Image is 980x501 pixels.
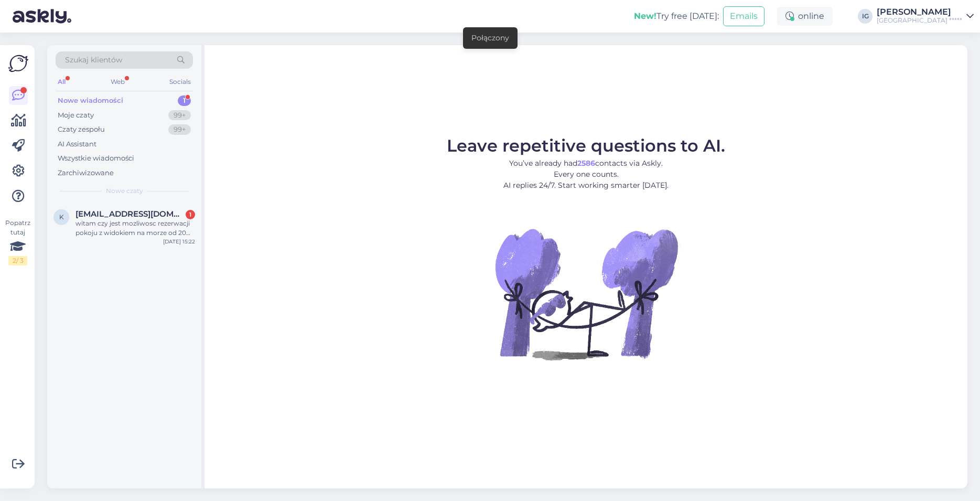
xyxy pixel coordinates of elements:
span: k [59,213,64,221]
div: Socials [167,75,193,89]
span: Szukaj klientów [65,55,122,66]
img: Askly Logo [8,54,28,73]
div: IG [858,9,873,24]
div: 2 / 3 [8,256,27,265]
div: Połączony [471,33,509,44]
div: Popatrz tutaj [8,218,27,265]
div: Nowe wiadomości [58,95,123,106]
div: Try free [DATE]: [634,10,719,23]
div: Moje czaty [58,110,94,121]
div: 99+ [168,124,191,135]
div: [DATE] 15:22 [163,238,195,246]
b: 2586 [577,158,595,168]
div: Web [109,75,127,89]
span: krystynakwietniewska@o2.pl [76,209,185,219]
div: 1 [186,210,195,219]
div: 1 [178,95,191,106]
div: Wszystkie wiadomości [58,153,134,164]
a: [PERSON_NAME][GEOGRAPHIC_DATA] ***** [877,8,974,25]
span: Nowe czaty [106,186,143,196]
div: Czaty zespołu [58,124,105,135]
img: No Chat active [492,199,681,388]
span: Leave repetitive questions to AI. [447,135,725,156]
div: All [56,75,68,89]
div: AI Assistant [58,139,96,150]
div: Zarchiwizowane [58,168,114,178]
div: [PERSON_NAME] [877,8,962,16]
b: New! [634,11,656,21]
div: online [777,7,833,26]
p: You’ve already had contacts via Askly. Every one counts. AI replies 24/7. Start working smarter [... [447,158,725,191]
button: Emails [723,6,764,26]
div: witam czy jest mozliwosc rezerwacji pokoju z widokiem na morze od 20 wrzesnia do 27 wrzesnia dla ... [76,219,195,238]
div: 99+ [168,110,191,121]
